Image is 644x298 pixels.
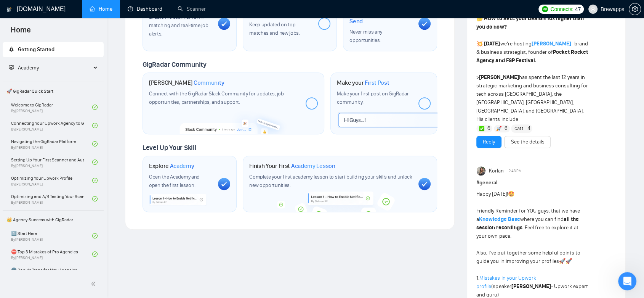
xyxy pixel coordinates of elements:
span: Getting Started [18,46,54,53]
a: Setting Up Your First Scanner and Auto-BidderBy[PERSON_NAME] [11,154,92,171]
span: 🚀 [565,258,572,264]
a: [PERSON_NAME] [531,40,571,47]
button: Search for help [11,152,141,167]
span: double-left [91,280,98,288]
button: Reply [476,136,501,148]
span: 🤩 [508,191,514,197]
div: Send us a message [16,122,127,130]
span: 6 [487,125,490,132]
span: check-circle [92,159,98,165]
div: 🔠 GigRadar Search Syntax: Query Operators for Optimized Job Searches [11,192,141,214]
span: rocket [9,47,14,52]
div: 🔠 GigRadar Search Syntax: Query Operators for Optimized Job Searches [16,195,128,211]
h1: [PERSON_NAME] [149,79,224,87]
a: ⛔ Top 3 Mistakes of Pro AgenciesBy[PERSON_NAME] [11,246,92,263]
div: We typically reply in under a minute [16,130,127,138]
h1: Finish Your First [249,162,335,170]
div: Send us a messageWe typically reply in under a minute [8,116,145,145]
span: Academy [9,64,39,71]
span: check-circle [92,233,98,238]
span: fund-projection-screen [9,65,14,70]
span: Help [121,247,133,252]
strong: [PERSON_NAME] [511,283,551,290]
a: Optimizing Your Upwork ProfileBy[PERSON_NAME] [11,172,92,189]
span: Keep updated on top matches and new jobs. [249,21,300,36]
span: 47 [575,5,581,13]
span: user [590,6,596,12]
strong: [DATE] [484,40,500,47]
img: Profile image for Iryna [82,12,97,27]
span: Make your first post on GigRadar community. [337,90,409,105]
a: homeHome [90,6,112,12]
span: Complete your first academy lesson to start building your skills and unlock new opportunities. [249,174,412,188]
img: ✅ [479,126,484,131]
a: Connecting Your Upwork Agency to GigRadarBy[PERSON_NAME] [11,117,92,134]
span: 🚀 [559,258,565,264]
a: Reply [483,138,495,146]
img: 🚀 [496,126,501,131]
div: ✅ How To: Connect your agency to [DOMAIN_NAME] [11,170,141,192]
p: How can we help? [15,93,137,106]
span: Korlan [489,167,504,175]
span: check-circle [92,178,98,183]
span: Messages [63,247,90,252]
a: setting [629,6,641,12]
span: Academy [18,64,39,71]
span: 🤔 [476,15,483,22]
h1: Make your [337,79,389,87]
span: check-circle [92,123,98,128]
img: slackcommunity-bg.png [179,108,288,134]
span: Community [194,79,224,87]
button: See the details [504,136,551,148]
span: check-circle [92,105,98,110]
div: 👑 Laziza AI - Job Pre-Qualification [11,214,141,229]
span: Level Up Your Skill [143,143,196,152]
img: logo [15,14,27,27]
img: Korlan [477,166,486,176]
a: Welcome to GigRadarBy[PERSON_NAME] [11,99,92,116]
span: GigRadar Community [143,60,207,69]
span: Open the Academy and open the first lesson. [149,174,200,188]
button: Messages [51,228,101,258]
span: check-circle [92,196,98,201]
button: setting [629,3,641,15]
span: 👑 Agency Success with GigRadar [3,212,103,227]
a: dashboardDashboard [128,6,162,12]
iframe: Intercom live chat [618,272,636,290]
a: See the details [511,138,544,146]
img: upwork-logo.png [542,6,548,12]
span: check-circle [92,141,98,147]
span: 6 [505,125,508,132]
div: Close [131,12,145,26]
span: 2:43 PM [509,168,522,174]
span: Search for help [16,156,62,164]
img: Profile image for Oleksandr [96,12,111,27]
span: check-circle [92,270,98,275]
span: 💥 [476,40,483,47]
h1: Explore [149,162,194,170]
a: Knowledge Base [479,216,520,222]
span: Never miss any opportunities. [349,29,382,43]
span: Home [17,247,34,252]
span: Connect with the GigRadar Slack Community for updates, job opportunities, partnerships, and support. [149,90,284,105]
span: 🚀 GigRadar Quick Start [3,84,103,99]
div: 👑 Laziza AI - Job Pre-Qualification [16,217,128,226]
li: Getting Started [3,42,104,57]
a: Mistakes in your Upwork profile [476,275,536,290]
span: check-circle [92,251,98,257]
span: First Post [365,79,389,87]
span: Enable the scanner for AI matching and real-time job alerts. [149,14,208,37]
a: 1️⃣ Start HereBy[PERSON_NAME] [11,227,92,244]
a: Navigating the GigRadar PlatformBy[PERSON_NAME] [11,135,92,152]
a: Optimizing and A/B Testing Your Scanner for Better ResultsBy[PERSON_NAME] [11,190,92,207]
img: logo [6,3,12,16]
a: searchScanner [178,6,206,12]
span: Academy Lesson [291,162,335,170]
div: ✅ How To: Connect your agency to [DOMAIN_NAME] [16,173,128,189]
a: 🌚 Rookie Traps for New Agencies [11,264,92,281]
h1: # general [476,179,616,187]
button: Help [102,228,152,258]
span: Academy [170,162,194,170]
p: Hi [PERSON_NAME][EMAIL_ADDRESS][DOMAIN_NAME] 👋 [15,54,137,93]
span: setting [629,6,641,12]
